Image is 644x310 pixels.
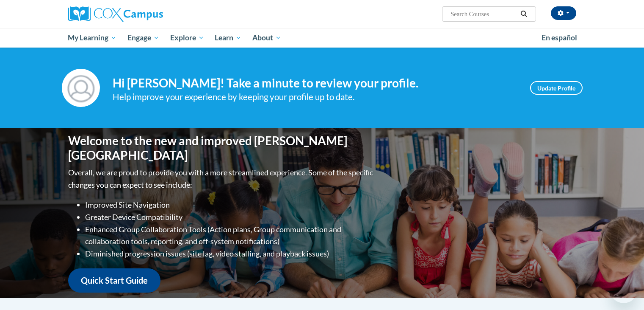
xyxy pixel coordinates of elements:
[610,276,637,303] iframe: Button to launch messaging window
[63,28,122,48] a: My Learning
[122,28,165,48] a: Engage
[85,248,375,260] li: Diminished progression issues (site lag, video stalling, and playback issues)
[68,134,375,162] h1: Welcome to the new and improved [PERSON_NAME][GEOGRAPHIC_DATA]
[85,199,375,211] li: Improved Site Navigation
[55,28,589,48] div: Main menu
[113,90,517,104] div: Help improve your experience by keeping your profile up to date.
[542,33,577,42] span: En español
[450,9,517,19] input: Search Courses
[247,28,287,48] a: About
[551,6,576,20] button: Account Settings
[170,33,204,43] span: Explore
[68,6,163,22] img: Cox Campus
[62,69,100,107] img: Profile Image
[517,9,530,19] button: Search
[68,33,116,43] span: My Learning
[68,268,160,293] a: Quick Start Guide
[68,6,229,22] a: Cox Campus
[113,76,517,90] h4: Hi [PERSON_NAME]! Take a minute to review your profile.
[68,166,375,191] p: Overall, we are proud to provide you with a more streamlined experience. Some of the specific cha...
[530,81,583,95] a: Update Profile
[85,211,375,223] li: Greater Device Compatibility
[215,33,241,43] span: Learn
[536,29,583,47] a: En español
[165,28,210,48] a: Explore
[85,223,375,248] li: Enhanced Group Collaboration Tools (Action plans, Group communication and collaboration tools, re...
[252,33,281,43] span: About
[209,28,247,48] a: Learn
[127,33,159,43] span: Engage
